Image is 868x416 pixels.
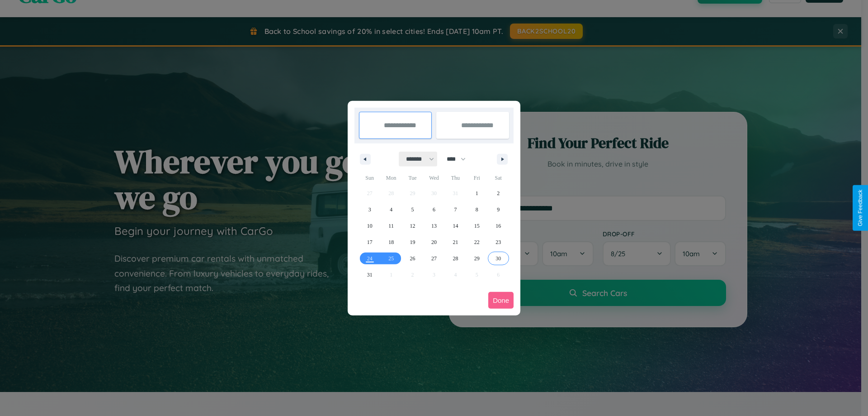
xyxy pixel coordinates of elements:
button: 9 [488,201,509,218]
button: 10 [359,218,380,234]
button: 11 [380,218,401,234]
button: 21 [445,234,466,250]
button: 17 [359,234,380,250]
button: 5 [402,201,423,218]
span: 7 [454,201,457,218]
span: 17 [367,234,373,250]
button: 20 [423,234,444,250]
span: 16 [495,218,501,234]
button: 12 [402,218,423,234]
span: 31 [367,267,373,283]
span: 19 [410,234,415,250]
span: Sat [488,171,509,185]
span: 29 [474,250,480,267]
span: 1 [476,185,478,201]
span: 25 [388,250,394,267]
button: 16 [488,218,509,234]
span: 26 [410,250,415,267]
button: 8 [466,201,487,218]
span: 28 [453,250,458,267]
span: 22 [474,234,480,250]
button: Done [488,292,514,309]
span: 20 [431,234,437,250]
span: Mon [380,171,401,185]
span: 27 [431,250,437,267]
button: 14 [445,218,466,234]
span: 6 [433,201,435,218]
span: 4 [390,201,392,218]
span: 24 [367,250,373,267]
span: 3 [368,201,371,218]
span: 8 [476,201,478,218]
span: Sun [359,171,380,185]
span: 2 [497,185,500,201]
span: 15 [474,218,480,234]
button: 4 [380,201,401,218]
div: Give Feedback [857,190,863,226]
span: 14 [453,218,458,234]
button: 19 [402,234,423,250]
span: Fri [466,171,487,185]
span: Wed [423,171,444,185]
span: 10 [367,218,373,234]
button: 24 [359,250,380,267]
span: 23 [495,234,501,250]
button: 23 [488,234,509,250]
span: 11 [388,218,394,234]
button: 1 [466,185,487,201]
button: 7 [445,201,466,218]
span: 13 [431,218,437,234]
button: 18 [380,234,401,250]
button: 31 [359,267,380,283]
button: 29 [466,250,487,267]
button: 22 [466,234,487,250]
span: 21 [453,234,458,250]
button: 13 [423,218,444,234]
span: 30 [495,250,501,267]
button: 25 [380,250,401,267]
span: 12 [410,218,415,234]
button: 15 [466,218,487,234]
button: 28 [445,250,466,267]
span: 5 [411,201,414,218]
button: 30 [488,250,509,267]
span: Tue [402,171,423,185]
span: 18 [388,234,394,250]
button: 3 [359,201,380,218]
span: 9 [497,201,500,218]
button: 6 [423,201,444,218]
span: Thu [445,171,466,185]
button: 27 [423,250,444,267]
button: 2 [488,185,509,201]
button: 26 [402,250,423,267]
